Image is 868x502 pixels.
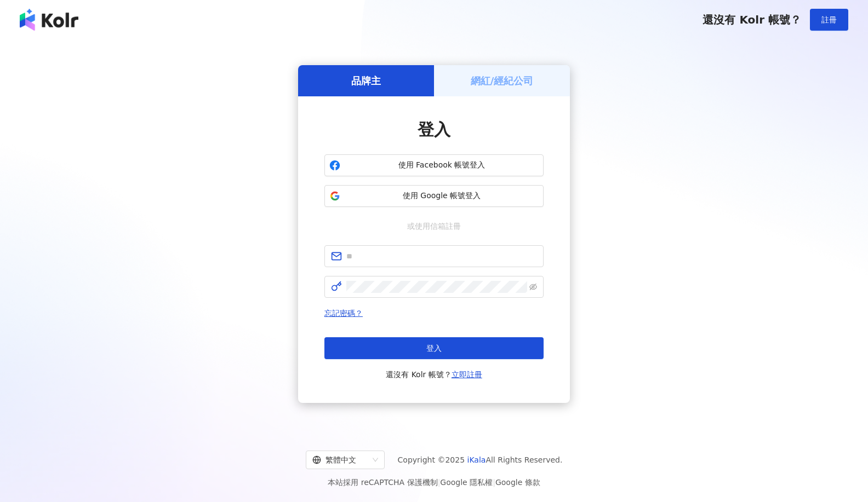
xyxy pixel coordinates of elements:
[467,455,486,464] a: iKala
[452,370,482,379] a: 立即註冊
[312,451,368,469] div: 繁體中文
[345,191,539,201] span: 使用 Google 帳號登入
[328,476,540,489] span: 本站採用 reCAPTCHA 保護機制
[345,160,539,171] span: 使用 Facebook 帳號登入
[471,74,534,88] h5: 網紅/經紀公司
[438,478,441,487] span: |
[20,9,78,31] img: logo
[399,220,469,232] span: 或使用信箱註冊
[418,120,450,139] span: 登入
[324,337,544,359] button: 登入
[495,478,540,487] a: Google 條款
[529,283,537,291] span: eye-invisible
[324,185,544,207] button: 使用 Google 帳號登入
[440,478,493,487] a: Google 隱私權
[426,344,442,353] span: 登入
[810,9,848,31] button: 註冊
[386,368,482,381] span: 還沒有 Kolr 帳號？
[398,453,563,466] span: Copyright © 2025 All Rights Reserved.
[351,74,381,88] h5: 品牌主
[703,13,801,26] span: 還沒有 Kolr 帳號？
[821,15,837,24] span: 註冊
[324,154,544,176] button: 使用 Facebook 帳號登入
[493,478,495,487] span: |
[324,309,363,318] a: 忘記密碼？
